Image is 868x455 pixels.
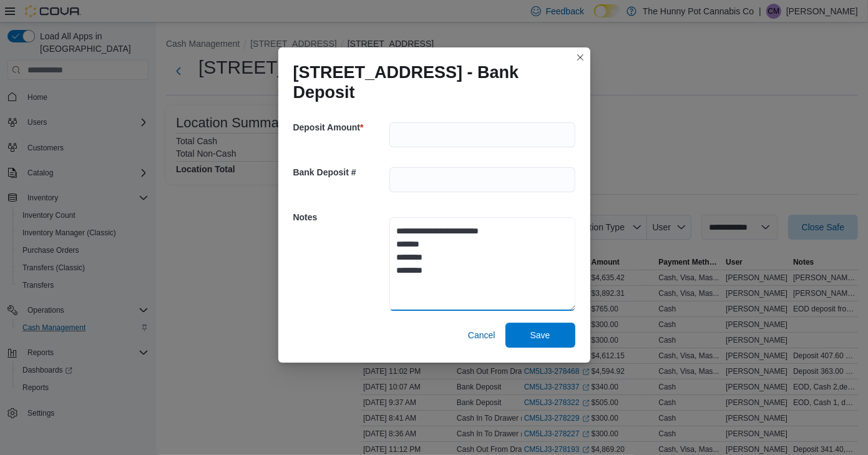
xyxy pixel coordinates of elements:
[573,50,588,65] button: Closes this modal window
[530,329,550,341] span: Save
[293,115,387,140] h5: Deposit Amount
[505,323,575,348] button: Save
[293,160,387,185] h5: Bank Deposit #
[468,329,495,341] span: Cancel
[293,62,565,102] h1: [STREET_ADDRESS] - Bank Deposit
[463,323,500,348] button: Cancel
[293,205,387,230] h5: Notes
